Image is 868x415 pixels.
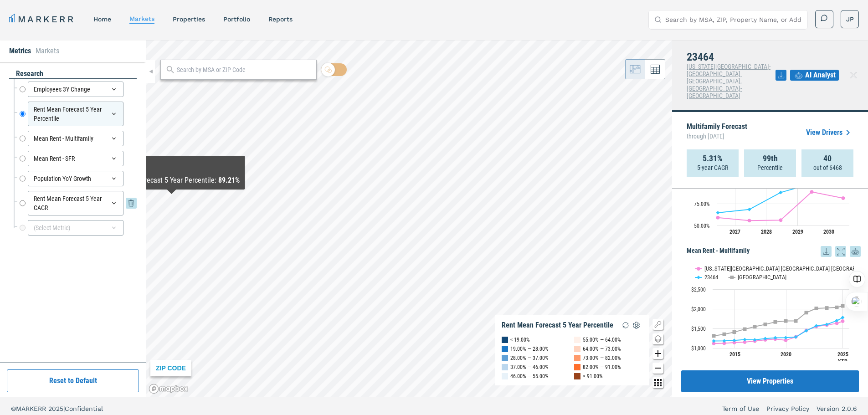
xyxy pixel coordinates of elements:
text: 2020 [781,351,791,358]
path: Friday, 14 Dec, 19:00, 1,261.27. 23464. [774,336,777,339]
div: 73.00% — 82.00% [583,354,621,363]
path: Sunday, 14 Jun, 20:00, 64.59. 23464. [716,211,720,215]
div: As of : [DATE] [103,168,240,175]
div: 28.00% — 37.00% [510,354,549,363]
path: Saturday, 14 Dec, 19:00, 1,265.34. 23464. [784,336,788,339]
text: $2,000 [691,306,706,313]
path: Wednesday, 14 Jun, 20:00, 87.71. 23464. [779,190,783,194]
path: Saturday, 14 Dec, 19:00, 1,183.42. 23464. [723,339,726,343]
a: Privacy Policy [766,404,809,413]
path: Friday, 14 Dec, 19:00, 1,180.83. 23464. [712,339,716,343]
path: Monday, 14 Dec, 19:00, 1,281.84. 23464. [794,335,798,339]
path: Wednesday, 14 Jun, 20:00, 56.14. Virginia Beach-Norfolk-Newport News, VA-NC. [779,218,783,222]
button: View Properties [681,370,859,392]
text: 2027 [729,229,740,235]
path: Thursday, 14 Jun, 20:00, 88.45. Virginia Beach-Norfolk-Newport News, VA-NC. [810,190,814,194]
div: Mean Rent - SFR [28,151,123,166]
path: Monday, 14 Dec, 19:00, 1,215.01. 23464. [743,338,747,341]
a: Version 2.0.6 [817,404,857,413]
p: 5-year CAGR [697,163,728,172]
div: 37.00% — 46.00% [510,363,549,372]
a: home [93,15,111,23]
div: 23601 [103,159,240,168]
div: > 91.00% [583,372,603,381]
div: 19.00% — 28.00% [510,344,549,354]
path: Monday, 14 Jul, 20:00, 1,778.71. 23464. [841,316,845,319]
div: 64.00% — 73.00% [583,344,621,354]
div: research [9,69,137,79]
p: Percentile [757,163,783,172]
button: JP [841,10,859,28]
button: Other options map button [652,377,663,388]
div: (Select Metric) [28,220,123,236]
input: Search by MSA, ZIP, Property Name, or Address [665,10,802,29]
text: $1,500 [691,326,706,332]
path: Friday, 14 Jun, 20:00, 81.23. Virginia Beach-Norfolk-Newport News, VA-NC. [842,196,845,200]
button: Show USA [729,274,748,281]
div: 55.00% — 64.00% [583,335,621,344]
text: [GEOGRAPHIC_DATA] [738,274,786,281]
text: $2,500 [691,287,706,293]
b: 89.21% [218,176,240,184]
path: Saturday, 14 Dec, 19:00, 1,691.12. USA. [784,319,788,323]
input: Search by MSA or ZIP Code [177,65,312,75]
div: Employees 3Y Change [28,82,123,97]
li: Markets [36,46,59,56]
canvas: Map [146,40,672,397]
path: Sunday, 14 Dec, 19:00, 1,407.44. USA. [733,330,736,334]
span: JP [846,15,854,24]
a: Portfolio [223,15,250,23]
path: Monday, 14 Jun, 20:00, 68.3. 23464. [748,208,751,211]
text: 75.00% [694,201,710,207]
text: 2030 [823,229,834,235]
path: Tuesday, 14 Dec, 19:00, 1,440.49. 23464. [805,329,808,333]
text: 2028 [761,229,772,235]
path: Saturday, 14 Dec, 19:00, 1,700.18. 23464. [835,319,839,323]
path: Thursday, 14 Dec, 19:00, 1,603.44. USA. [764,323,767,326]
text: 2025 YTD [837,351,848,364]
text: 50.00% [694,223,710,229]
span: MARKERR [16,405,48,412]
a: Term of Use [722,404,759,413]
a: MARKERR [9,13,75,26]
path: Thursday, 14 Dec, 19:00, 1,241.83. 23464. [764,337,767,340]
path: Monday, 14 Jul, 20:00, 2,075.34. USA. [841,304,845,307]
span: 2025 | [48,405,65,412]
span: Confidential [65,405,103,412]
path: Sunday, 14 Jun, 20:00, 59.03. Virginia Beach-Norfolk-Newport News, VA-NC. [716,215,720,219]
path: Friday, 14 Dec, 19:00, 1,311.14. USA. [712,334,716,338]
img: Settings [631,320,642,331]
button: AI Analyst [790,70,839,81]
div: Mean Rent - Multifamily [28,131,123,146]
div: 82.00% — 91.00% [583,363,621,372]
p: out of 6468 [813,163,842,172]
path: Sunday, 14 Dec, 19:00, 1,196.18. 23464. [733,338,736,342]
path: Monday, 14 Jun, 20:00, 55.6. Virginia Beach-Norfolk-Newport News, VA-NC. [748,219,751,222]
path: Monday, 14 Dec, 19:00, 1,690.98. USA. [794,319,798,323]
path: Thursday, 14 Dec, 19:00, 1,600.4. 23464. [825,323,829,326]
path: Wednesday, 14 Dec, 19:00, 1,546.19. USA. [753,325,757,328]
path: Tuesday, 14 Dec, 19:00, 1,904.16. USA. [805,311,808,314]
path: Saturday, 14 Dec, 19:00, 2,037.17. USA. [835,306,839,309]
path: Wednesday, 14 Dec, 19:00, 1,209.98. 23464. [753,338,757,342]
path: Friday, 14 Dec, 19:00, 1,117.47. Virginia Beach-Norfolk-Newport News, VA-NC. [712,342,716,345]
div: Mean Rent - Multifamily. Highcharts interactive chart. [687,257,861,371]
g: USA, line 3 of 3 with 14 data points. [712,304,845,338]
strong: 40 [823,154,832,163]
path: Wednesday, 14 Dec, 19:00, 2,011.85. USA. [815,307,818,310]
text: $1,000 [691,345,706,352]
a: markets [129,15,154,22]
button: Change style map button [652,333,663,344]
path: Saturday, 14 Dec, 19:00, 1,351.81. USA. [723,333,726,336]
span: [US_STATE][GEOGRAPHIC_DATA]-[GEOGRAPHIC_DATA]-[GEOGRAPHIC_DATA], [GEOGRAPHIC_DATA]-[GEOGRAPHIC_DATA] [687,63,770,99]
div: Population YoY Growth [28,171,123,186]
h5: Mean Rent - Multifamily [687,246,861,257]
path: Friday, 14 Dec, 19:00, 1,665.71. USA. [774,320,777,324]
div: Rent Mean Forecast 5 Year Percentile [28,102,123,126]
span: © [11,405,16,412]
div: Rent Mean Forecast 5 Year Percentile : [103,175,240,186]
path: Thursday, 14 Dec, 19:00, 2,021.91. USA. [825,306,829,310]
a: reports [268,15,293,23]
button: Zoom out map button [652,363,663,374]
